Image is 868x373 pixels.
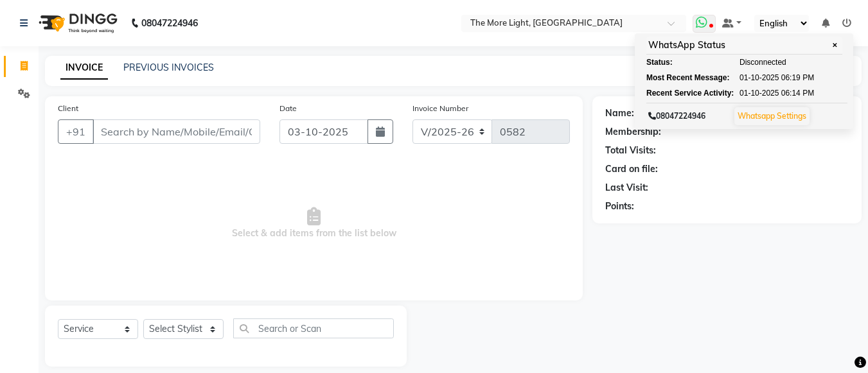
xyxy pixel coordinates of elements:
[60,56,108,80] a: INVOICE
[605,200,634,213] div: Points:
[829,40,840,50] span: ✕
[740,87,779,99] span: 01-10-2025
[33,5,121,41] img: logo
[738,111,806,121] a: Whatsapp Settings
[123,62,214,73] a: PREVIOUS INVOICES
[605,144,656,157] div: Total Visits:
[605,125,661,139] div: Membership:
[646,87,717,99] div: Recent Service Activity:
[58,119,94,144] button: +91
[740,72,779,83] span: 01-10-2025
[279,103,297,114] label: Date
[58,159,570,288] span: Select & add items from the list below
[781,72,814,83] span: 06:19 PM
[233,318,394,338] input: Search or Scan
[734,107,810,125] button: Whatsapp Settings
[93,119,260,144] input: Search by Name/Mobile/Email/Code
[648,111,705,121] span: 08047224946
[740,56,786,68] span: Disconnected
[605,107,634,120] div: Name:
[412,103,468,114] label: Invoice Number
[141,5,198,41] b: 08047224946
[605,181,648,195] div: Last Visit:
[646,72,717,83] div: Most Recent Message:
[58,103,78,114] label: Client
[605,162,658,176] div: Card on file:
[646,37,842,55] div: WhatsApp Status
[781,87,814,99] span: 06:14 PM
[646,56,717,68] div: Status:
